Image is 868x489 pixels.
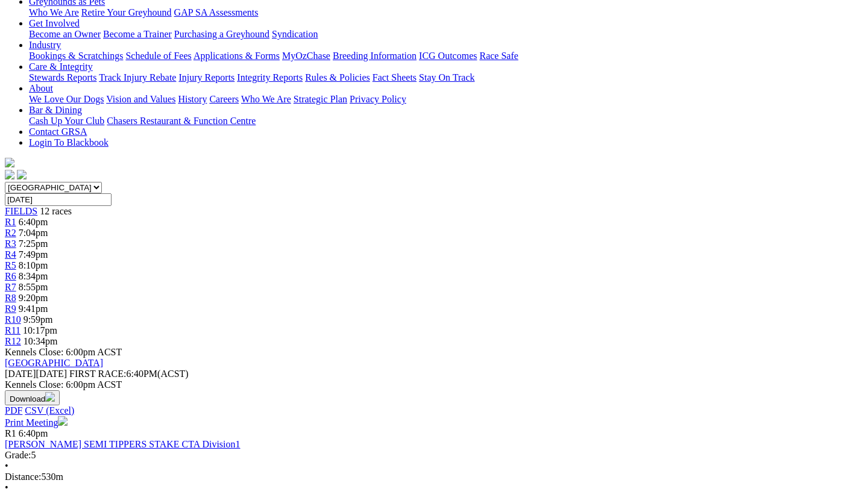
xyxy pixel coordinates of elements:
span: 10:34pm [24,336,58,346]
a: [GEOGRAPHIC_DATA] [5,358,103,368]
input: Select date [5,193,112,206]
span: [DATE] [5,369,36,379]
div: Bar & Dining [29,116,863,126]
a: Injury Reports [178,72,234,83]
a: Breeding Information [333,51,417,61]
div: Download [5,405,863,416]
span: Kennels Close: 6:00pm ACST [5,347,122,357]
a: R8 [5,293,16,303]
div: 5 [5,450,863,461]
span: 7:04pm [19,228,48,238]
a: R2 [5,228,16,238]
span: 6:40pm [19,428,48,438]
a: R4 [5,249,16,260]
a: Race Safe [479,51,518,61]
a: R9 [5,304,16,314]
span: 7:25pm [19,238,48,249]
a: R5 [5,260,16,270]
a: R10 [5,314,21,325]
button: Download [5,390,60,405]
a: We Love Our Dogs [29,94,104,104]
a: Cash Up Your Club [29,116,104,126]
a: History [178,94,207,104]
a: Bookings & Scratchings [29,51,123,61]
a: Care & Integrity [29,61,93,72]
div: Kennels Close: 6:00pm ACST [5,379,863,390]
a: ICG Outcomes [419,51,477,61]
a: Strategic Plan [294,94,347,104]
a: CSV (Excel) [25,405,74,416]
a: Login To Blackbook [29,137,108,148]
a: R7 [5,282,16,292]
a: Who We Are [241,94,291,104]
a: Applications & Forms [193,51,280,61]
a: Stay On Track [419,72,474,83]
div: 530m [5,472,863,482]
a: Track Injury Rebate [99,72,176,83]
a: FIELDS [5,206,37,216]
img: download.svg [45,392,55,402]
a: [PERSON_NAME] SEMI TIPPERS STAKE CTA Division1 [5,439,241,449]
span: [DATE] [5,369,67,379]
a: Industry [29,40,61,50]
a: Fact Sheets [373,72,417,83]
a: R3 [5,238,16,249]
a: Careers [209,94,239,104]
img: twitter.svg [17,170,27,179]
a: R11 [5,325,20,335]
a: Vision and Values [106,94,175,104]
a: Integrity Reports [237,72,303,83]
span: 10:17pm [23,325,57,335]
a: GAP SA Assessments [174,7,259,17]
a: MyOzChase [282,51,330,61]
a: Contact GRSA [29,126,87,137]
span: 12 races [40,206,72,216]
a: Purchasing a Greyhound [174,29,269,39]
span: 9:20pm [19,293,48,303]
a: Print Meeting [5,417,68,428]
div: About [29,94,863,105]
span: R1 [5,428,16,438]
span: 9:41pm [19,304,48,314]
a: R1 [5,217,16,227]
span: • [5,461,8,471]
a: About [29,83,53,93]
a: Privacy Policy [350,94,406,104]
a: Who We Are [29,7,79,17]
span: Distance: [5,472,41,482]
div: Get Involved [29,29,863,40]
span: 9:59pm [24,314,53,325]
span: FIRST RACE: [69,369,126,379]
span: 7:49pm [19,249,48,260]
a: Become an Owner [29,29,101,39]
a: Become a Trainer [103,29,172,39]
span: 8:55pm [19,282,48,292]
span: Grade: [5,450,31,460]
a: Stewards Reports [29,72,96,83]
a: R12 [5,336,21,346]
a: Retire Your Greyhound [81,7,172,17]
a: Schedule of Fees [125,51,191,61]
div: Care & Integrity [29,72,863,83]
img: facebook.svg [5,170,14,179]
span: 6:40PM(ACST) [69,369,189,379]
span: 6:40pm [19,217,48,227]
span: 8:10pm [19,260,48,270]
a: R6 [5,271,16,281]
div: Greyhounds as Pets [29,7,863,18]
span: 8:34pm [19,271,48,281]
a: Bar & Dining [29,105,82,115]
a: PDF [5,405,22,416]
